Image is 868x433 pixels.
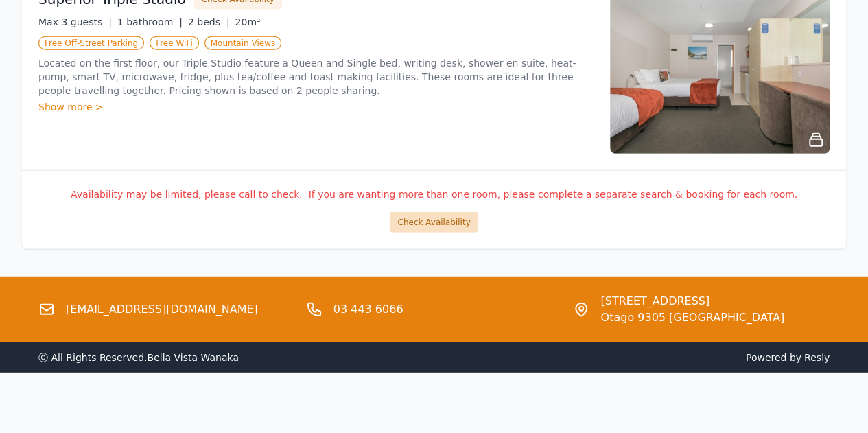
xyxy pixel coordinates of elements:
div: Show more > [38,100,594,114]
span: ⓒ All Rights Reserved. Bella Vista Wanaka [38,352,239,363]
span: Mountain Views [204,36,281,50]
button: Check Availability [390,212,478,233]
span: 2 beds | [188,16,230,27]
p: Located on the first floor, our Triple Studio feature a Queen and Single bed, writing desk, showe... [38,56,594,97]
p: Availability may be limited, please call to check. If you are wanting more than one room, please ... [38,187,830,201]
span: Max 3 guests | [38,16,112,27]
a: 03 443 6066 [333,301,403,318]
span: Powered by [440,351,830,364]
a: Resly [804,352,830,363]
span: 1 bathroom | [117,16,183,27]
span: Free WiFi [150,36,199,50]
span: [STREET_ADDRESS] [600,293,784,309]
span: Otago 9305 [GEOGRAPHIC_DATA] [600,309,784,326]
a: [EMAIL_ADDRESS][DOMAIN_NAME] [66,301,258,318]
span: Free Off-Street Parking [38,36,144,50]
span: 20m² [235,16,261,27]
